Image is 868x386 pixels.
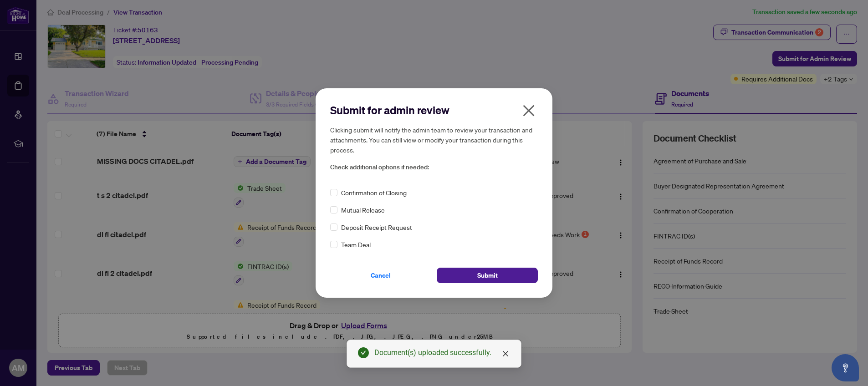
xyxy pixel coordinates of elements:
span: check-circle [358,347,369,358]
span: Confirmation of Closing [341,188,407,198]
h5: Clicking submit will notify the admin team to review your transaction and attachments. You can st... [330,125,538,155]
button: Cancel [330,268,431,283]
span: Team Deal [341,239,371,249]
button: Submit [437,268,538,283]
div: Document(s) uploaded successfully. [374,347,510,358]
span: Submit [477,268,498,283]
span: Check additional options if needed: [330,162,538,173]
span: Deposit Receipt Request [341,222,412,232]
span: Cancel [371,268,391,283]
span: close [521,103,536,118]
h2: Submit for admin review [330,103,538,117]
button: Open asap [832,354,859,381]
a: Close [500,349,511,359]
span: close [502,350,509,357]
span: Mutual Release [341,205,385,215]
